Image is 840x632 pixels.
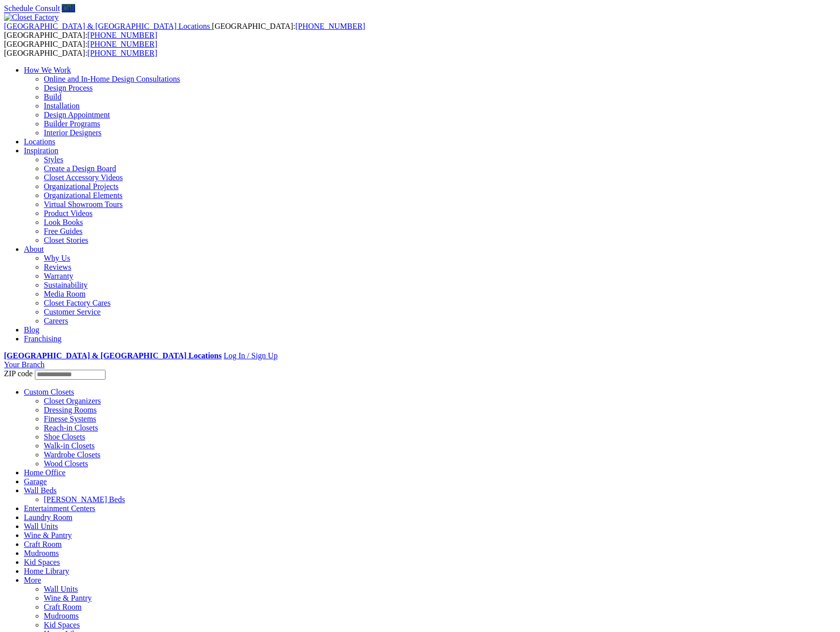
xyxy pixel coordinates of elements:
[4,351,221,360] a: [GEOGRAPHIC_DATA] & [GEOGRAPHIC_DATA] Locations
[4,369,33,378] span: ZIP code
[44,594,92,602] a: Wine & Pantry
[24,468,66,477] a: Home Office
[44,299,110,307] a: Closet Factory Cares
[24,245,44,253] a: About
[24,531,72,539] a: Wine & Pantry
[44,227,83,235] a: Free Guides
[4,40,157,57] span: [GEOGRAPHIC_DATA]: [GEOGRAPHIC_DATA]:
[35,370,105,380] input: Enter your Zip code
[44,128,102,137] a: Interior Designers
[24,567,69,575] a: Home Library
[24,334,62,343] a: Franchising
[24,522,58,530] a: Wall Units
[44,621,80,629] a: Kid Spaces
[24,540,62,548] a: Craft Room
[44,459,88,468] a: Wood Closets
[4,13,59,22] img: Closet Factory
[44,495,125,504] a: [PERSON_NAME] Beds
[24,477,47,486] a: Garage
[4,22,212,30] a: [GEOGRAPHIC_DATA] & [GEOGRAPHIC_DATA] Locations
[44,415,96,423] a: Finesse Systems
[44,236,88,244] a: Closet Stories
[44,423,98,432] a: Reach-in Closets
[44,191,122,200] a: Organizational Elements
[44,441,95,450] a: Walk-in Closets
[44,263,71,271] a: Reviews
[44,254,70,262] a: Why Us
[24,513,72,522] a: Laundry Room
[4,4,60,12] a: Schedule Consult
[44,603,82,611] a: Craft Room
[24,325,39,334] a: Blog
[44,308,101,316] a: Customer Service
[44,102,80,110] a: Installation
[4,22,365,39] span: [GEOGRAPHIC_DATA]: [GEOGRAPHIC_DATA]:
[24,549,59,557] a: Mudrooms
[44,316,68,325] a: Careers
[24,504,96,513] a: Entertainment Centers
[44,182,118,191] a: Organizational Projects
[44,93,62,101] a: Build
[44,75,180,83] a: Online and In-Home Design Consultations
[44,406,97,414] a: Dressing Rooms
[24,146,58,155] a: Inspiration
[223,351,277,360] a: Log In / Sign Up
[44,84,93,92] a: Design Process
[88,31,157,39] a: [PHONE_NUMBER]
[44,110,110,119] a: Design Appointment
[44,209,93,217] a: Product Videos
[24,66,71,74] a: How We Work
[24,558,60,566] a: Kid Spaces
[44,281,88,289] a: Sustainability
[44,218,83,226] a: Look Books
[24,137,55,146] a: Locations
[44,450,101,459] a: Wardrobe Closets
[44,155,63,164] a: Styles
[44,585,78,593] a: Wall Units
[44,119,100,128] a: Builder Programs
[44,173,123,182] a: Closet Accessory Videos
[24,388,74,396] a: Custom Closets
[24,576,41,584] a: More menu text will display only on big screen
[88,49,157,57] a: [PHONE_NUMBER]
[44,397,101,405] a: Closet Organizers
[295,22,365,30] a: [PHONE_NUMBER]
[44,432,85,441] a: Shoe Closets
[44,164,116,173] a: Create a Design Board
[44,200,123,209] a: Virtual Showroom Tours
[4,22,210,30] span: [GEOGRAPHIC_DATA] & [GEOGRAPHIC_DATA] Locations
[88,40,157,48] a: [PHONE_NUMBER]
[4,360,44,369] a: Your Branch
[44,272,73,280] a: Warranty
[44,612,79,620] a: Mudrooms
[44,290,86,298] a: Media Room
[62,4,75,12] a: Call
[24,486,57,495] a: Wall Beds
